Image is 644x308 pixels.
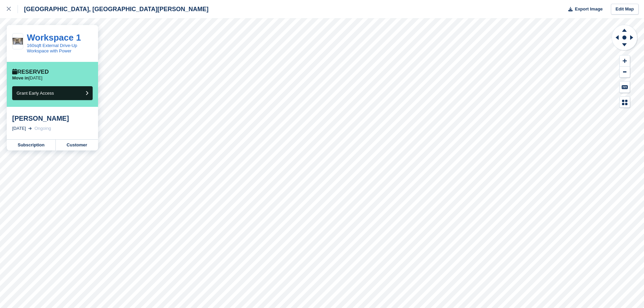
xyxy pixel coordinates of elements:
[18,5,209,13] div: [GEOGRAPHIC_DATA], [GEOGRAPHIC_DATA][PERSON_NAME]
[620,55,630,67] button: Zoom In
[27,43,77,53] a: 160sqft External Drive-Up Workspace with Power
[28,127,32,130] img: arrow-right-light-icn-cde0832a797a2874e46488d9cf13f60e5c3a73dbe684e267c42b8395dfbc2abf.svg
[12,75,28,80] span: Move in
[34,125,51,132] div: Ongoing
[575,6,602,13] span: Export Image
[56,140,98,150] a: Customer
[12,114,93,122] div: [PERSON_NAME]
[7,140,56,150] a: Subscription
[620,97,630,108] button: Map Legend
[620,81,630,93] button: Keyboard Shortcuts
[12,69,49,75] div: Reserved
[564,4,603,15] button: Export Image
[17,91,54,96] span: Grant Early Access
[12,75,42,81] p: [DATE]
[611,4,639,15] a: Edit Map
[27,32,81,43] a: Workspace 1
[13,38,23,45] img: Workspace%20internal.jpg
[12,86,93,100] button: Grant Early Access
[12,125,26,132] div: [DATE]
[620,67,630,78] button: Zoom Out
